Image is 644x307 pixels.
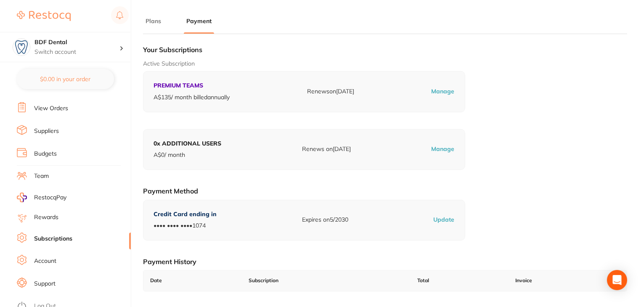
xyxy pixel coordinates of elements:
[154,222,217,230] p: •••• •••• •••• 1074
[34,38,119,47] h4: BDF Dental
[242,270,411,291] td: Subscription
[154,93,230,102] p: A$ 135 / month billed annually
[143,45,627,54] h1: Your Subscriptions
[143,270,242,291] td: Date
[34,235,72,243] a: Subscriptions
[302,216,348,224] p: Expires on 5/2030
[154,151,221,159] p: A$ 0 / month
[184,17,214,25] button: Payment
[34,257,56,265] a: Account
[34,48,119,56] p: Switch account
[432,145,455,153] p: Manage
[34,104,68,113] a: View Orders
[143,60,627,68] p: Active Subscription
[34,172,49,180] a: Team
[432,87,455,96] p: Manage
[509,270,627,291] td: Invoice
[154,210,217,219] p: Credit Card ending in
[34,150,57,158] a: Budgets
[13,39,30,56] img: BDF Dental
[34,213,58,222] a: Rewards
[154,140,221,148] p: 0 x ADDITIONAL USERS
[307,87,354,96] p: Renews on [DATE]
[143,257,627,266] h1: Payment History
[143,187,627,195] h1: Payment Method
[17,11,71,21] img: Restocq Logo
[434,216,455,224] p: Update
[34,127,59,135] a: Suppliers
[34,280,56,288] a: Support
[17,193,27,202] img: RestocqPay
[17,193,66,202] a: RestocqPay
[143,17,164,25] button: Plans
[34,193,66,202] span: RestocqPay
[411,270,509,291] td: Total
[154,82,230,90] p: PREMIUM TEAMS
[17,69,114,89] button: $0.00 in your order
[17,6,71,26] a: Restocq Logo
[607,270,627,290] div: Open Intercom Messenger
[302,145,351,153] p: Renews on [DATE]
